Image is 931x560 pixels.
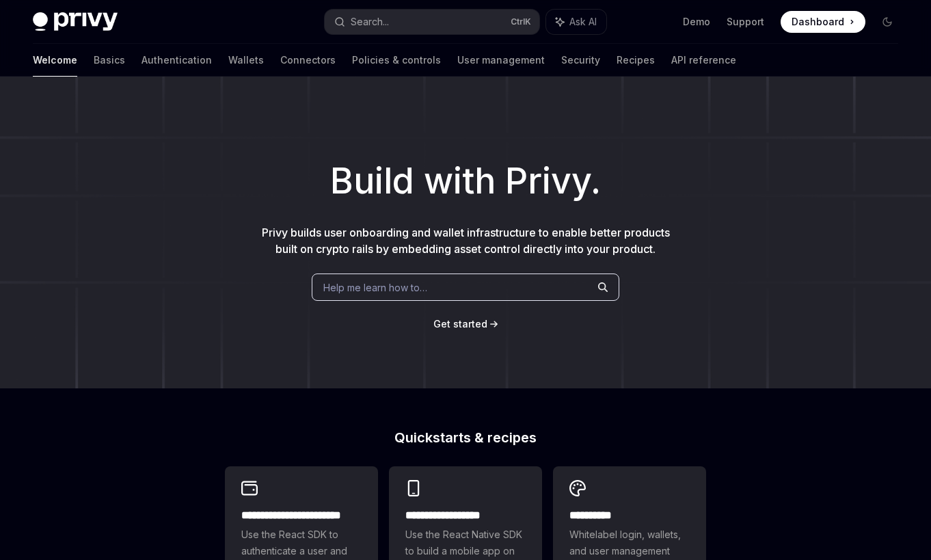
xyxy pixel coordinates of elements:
[569,15,597,29] span: Ask AI
[22,155,909,208] h1: Build with Privy.
[33,44,77,77] a: Welcome
[781,11,865,33] a: Dashboard
[792,15,844,29] span: Dashboard
[323,280,427,295] span: Help me learn how to…
[228,44,264,77] a: Wallets
[141,44,212,77] a: Authentication
[352,44,441,77] a: Policies & controls
[727,15,764,29] a: Support
[457,44,545,77] a: User management
[561,44,600,77] a: Security
[433,317,487,331] a: Get started
[262,226,670,256] span: Privy builds user onboarding and wallet infrastructure to enable better products built on crypto ...
[546,10,606,34] button: Ask AI
[94,44,125,77] a: Basics
[351,14,389,30] div: Search...
[433,318,487,330] span: Get started
[225,431,706,444] h2: Quickstarts & recipes
[33,12,118,31] img: dark logo
[683,15,710,29] a: Demo
[617,44,655,77] a: Recipes
[280,44,336,77] a: Connectors
[325,10,539,34] button: Search...CtrlK
[671,44,736,77] a: API reference
[876,11,898,33] button: Toggle dark mode
[511,16,531,27] span: Ctrl K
